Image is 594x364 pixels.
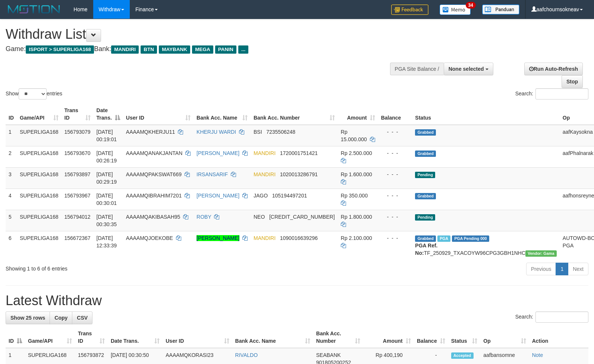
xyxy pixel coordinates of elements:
th: Op: activate to sort column ascending [480,327,529,348]
th: Bank Acc. Name: activate to sort column ascending [232,327,313,348]
td: SUPERLIGA168 [17,231,62,260]
th: Bank Acc. Number: activate to sort column ascending [313,327,363,348]
span: BSI [254,129,262,135]
th: Game/API: activate to sort column ascending [25,327,75,348]
h1: Withdraw List [6,27,389,42]
span: ISPORT > SUPERLIGA168 [26,45,94,54]
th: Bank Acc. Number: activate to sort column ascending [251,104,338,125]
th: ID: activate to sort column descending [6,327,25,348]
td: 4 [6,189,17,210]
div: - - - [381,213,409,221]
span: Vendor URL: https://trx31.1velocity.biz [525,250,557,257]
div: Showing 1 to 6 of 6 entries [6,262,242,272]
th: ID [6,104,17,125]
th: Trans ID: activate to sort column ascending [75,327,108,348]
a: Previous [526,263,556,275]
span: Show 25 rows [10,315,45,321]
span: 156793079 [65,129,91,135]
span: Rp 350.000 [341,193,368,199]
span: NEO [254,214,265,220]
a: Show 25 rows [6,311,50,324]
span: MEGA [192,45,213,54]
span: 156793670 [65,150,91,156]
h4: Game: Bank: [6,45,389,53]
span: Grabbed [415,193,436,199]
select: Showentries [19,88,47,99]
th: Status [412,104,559,125]
span: None selected [449,66,484,72]
td: 3 [6,167,17,189]
label: Search: [515,88,588,99]
span: AAAAMQJOEKOBE [126,235,173,241]
span: [DATE] 00:19:01 [97,129,117,142]
img: panduan.png [482,4,519,15]
span: Copy [54,315,67,321]
img: Feedback.jpg [391,4,428,15]
span: Copy 5859459297850900 to clipboard [269,214,335,220]
h1: Latest Withdraw [6,293,588,308]
span: Marked by aafsengchandara [437,235,450,242]
a: Next [568,263,588,275]
span: Rp 2.500.000 [341,150,372,156]
span: [DATE] 00:26:19 [97,150,117,164]
div: - - - [381,192,409,199]
a: 1 [556,263,568,275]
th: Amount: activate to sort column ascending [363,327,414,348]
span: AAAAMQPAKSWAT669 [126,171,182,177]
td: TF_250929_TXACOYW96CPG3GBH1NHC [412,231,559,260]
span: Copy 7235506248 to clipboard [266,129,295,135]
td: SUPERLIGA168 [17,167,62,189]
div: - - - [381,128,409,136]
div: - - - [381,234,409,242]
span: Rp 15.000.000 [341,129,367,142]
span: 156672367 [65,235,91,241]
span: PGA Pending [452,235,489,242]
span: Pending [415,214,435,221]
span: Copy 105194497201 to clipboard [272,193,307,199]
img: Button%20Memo.svg [440,4,471,15]
span: Grabbed [415,235,436,242]
span: CSV [77,315,88,321]
span: 34 [466,2,476,9]
div: PGA Site Balance / [390,63,444,75]
span: MANDIRI [111,45,139,54]
span: 156793897 [65,171,91,177]
input: Search: [535,88,588,99]
span: AAAAMQANAKJANTAN [126,150,182,156]
span: Accepted [451,352,474,359]
span: JAGO [254,193,268,199]
button: None selected [444,63,493,75]
th: Amount: activate to sort column ascending [338,104,378,125]
span: [DATE] 00:29:19 [97,171,117,185]
span: MANDIRI [254,171,276,177]
td: 2 [6,146,17,167]
a: Note [532,352,543,358]
th: Date Trans.: activate to sort column ascending [108,327,163,348]
span: Rp 2.100.000 [341,235,372,241]
th: Balance: activate to sort column ascending [414,327,448,348]
a: [PERSON_NAME] [197,235,239,241]
div: - - - [381,171,409,178]
a: [PERSON_NAME] [197,150,239,156]
td: 5 [6,210,17,231]
span: ... [238,45,248,54]
th: Trans ID: activate to sort column ascending [62,104,94,125]
span: Grabbed [415,151,436,157]
span: Copy 1090016639296 to clipboard [280,235,318,241]
a: RIVALDO [235,352,258,358]
input: Search: [535,311,588,323]
span: AAAAMQAKIBASAH95 [126,214,180,220]
b: PGA Ref. No: [415,243,437,256]
a: Run Auto-Refresh [524,63,583,75]
a: KHERJU WARDI [197,129,236,135]
span: Rp 1.600.000 [341,171,372,177]
span: 156793967 [65,193,91,199]
a: CSV [72,311,92,324]
span: Copy 1020013286791 to clipboard [280,171,318,177]
span: Grabbed [415,129,436,136]
th: User ID: activate to sort column ascending [123,104,194,125]
span: MAYBANK [159,45,190,54]
td: SUPERLIGA168 [17,146,62,167]
span: [DATE] 00:30:01 [97,193,117,206]
span: AAAAMQIBRAHIM7201 [126,193,182,199]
